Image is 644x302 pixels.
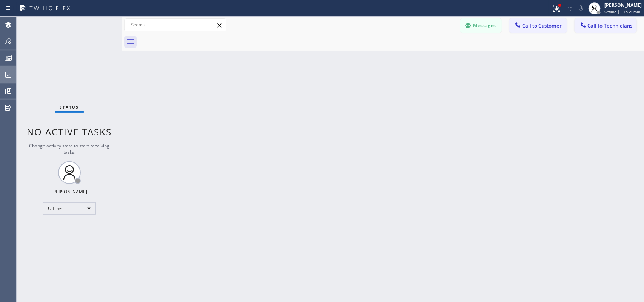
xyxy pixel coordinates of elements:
[60,104,79,110] span: Status
[29,143,110,155] span: Change activity state to start receiving tasks.
[604,9,640,14] span: Offline | 14h 25min
[509,18,567,33] button: Call to Customer
[523,22,562,29] span: Call to Customer
[460,18,502,33] button: Messages
[125,19,226,31] input: Search
[27,126,112,138] span: No active tasks
[588,22,633,29] span: Call to Technicians
[604,2,642,8] div: [PERSON_NAME]
[43,202,96,215] div: Offline
[52,189,87,195] div: [PERSON_NAME]
[576,3,586,14] button: Mute
[575,18,637,33] button: Call to Technicians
